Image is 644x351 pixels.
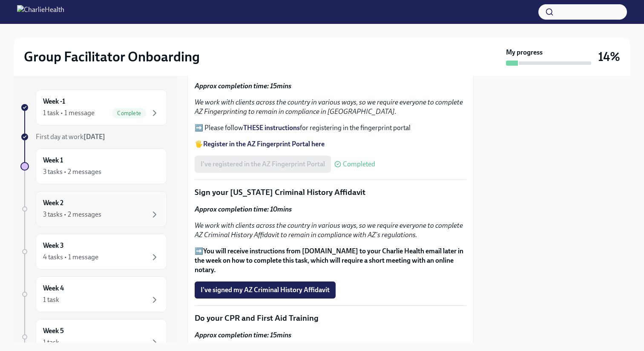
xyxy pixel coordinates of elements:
span: Completed [343,161,375,168]
a: Week 41 task [20,276,167,312]
span: Complete [112,110,146,116]
p: 🖐️ [195,139,466,149]
div: 1 task [43,338,59,347]
a: THESE instructions [243,124,300,132]
p: ➡️ Please follow for registering in the fingerprint portal [195,123,466,133]
div: 1 task [43,295,59,305]
a: Week 13 tasks • 2 messages [20,148,167,184]
span: First day at work [36,133,105,141]
h6: Week -1 [43,97,65,106]
strong: [DATE] [83,133,105,141]
a: Week 23 tasks • 2 messages [20,191,167,227]
a: Week -11 task • 1 messageComplete [20,90,167,125]
p: ➡️ [195,247,466,275]
strong: You will receive instructions from [DOMAIN_NAME] to your Charlie Health email later in the week o... [195,247,463,274]
em: We work with clients across the country in various ways, so we require everyone to complete AZ Cr... [195,221,463,239]
a: First day at work[DATE] [20,132,167,142]
a: Week 34 tasks • 1 message [20,234,167,270]
h3: 14% [598,49,620,64]
h6: Week 3 [43,241,64,250]
div: 1 task • 1 message [43,108,95,118]
h2: Group Facilitator Onboarding [24,48,200,65]
em: We work with clients across the country in various ways, so we require everyone to complete AZ Fi... [195,98,463,116]
h6: Week 2 [43,198,63,208]
div: 3 tasks • 2 messages [43,167,101,177]
p: Do your CPR and First Aid Training [195,313,466,324]
button: I've signed my AZ Criminal History Affidavit [195,281,336,299]
strong: Approx completion time: 15mins [195,331,291,339]
strong: My progress [506,48,543,57]
a: Register in the AZ Fingerprint Portal here [203,140,325,148]
span: I've signed my AZ Criminal History Affidavit [201,286,330,294]
strong: Approx completion time: 15mins [195,82,291,90]
h6: Week 1 [43,156,63,165]
h6: Week 5 [43,326,64,336]
div: 3 tasks • 2 messages [43,210,101,219]
h6: Week 4 [43,284,64,293]
p: Sign your [US_STATE] Criminal History Affidavit [195,187,466,198]
strong: Approx completion time: 10mins [195,205,292,213]
div: 4 tasks • 1 message [43,252,98,262]
img: CharlieHealth [17,5,64,19]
